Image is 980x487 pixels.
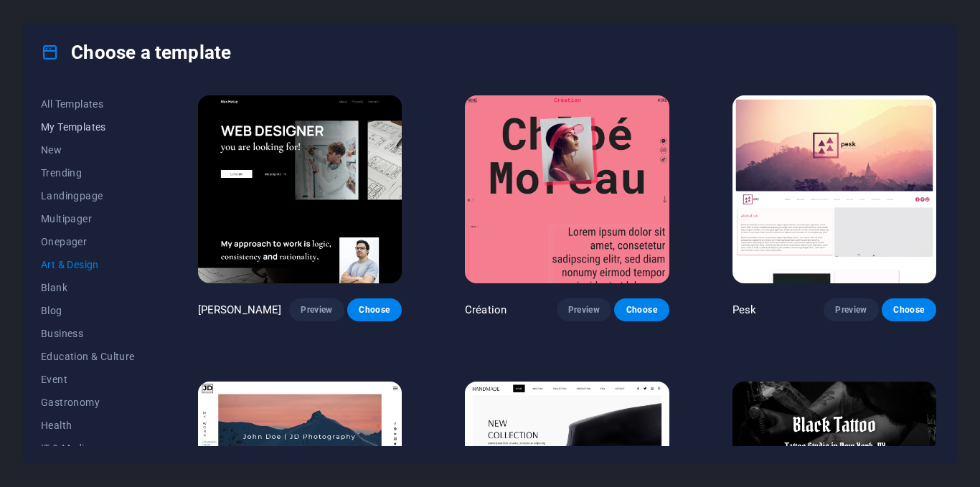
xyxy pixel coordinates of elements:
[41,213,135,224] span: Multipager
[41,420,135,431] span: Health
[626,304,657,316] span: Choose
[41,437,135,460] button: IT & Media
[198,95,402,283] img: Max Hatzy
[41,397,135,408] span: Gastronomy
[41,98,135,110] span: All Templates
[41,184,135,207] button: Landingpage
[347,298,402,321] button: Choose
[465,95,669,283] img: Création
[41,368,135,391] button: Event
[41,345,135,368] button: Education & Culture
[568,304,600,316] span: Preview
[198,303,282,317] p: [PERSON_NAME]
[41,374,135,385] span: Event
[835,304,867,316] span: Preview
[41,144,135,156] span: New
[732,95,936,283] img: Pesk
[41,282,135,293] span: Blank
[41,351,135,362] span: Education & Culture
[289,298,344,321] button: Preview
[41,236,135,247] span: Onepager
[41,259,135,270] span: Art & Design
[41,207,135,230] button: Multipager
[41,121,135,133] span: My Templates
[41,322,135,345] button: Business
[41,190,135,202] span: Landingpage
[41,253,135,276] button: Art & Design
[41,391,135,414] button: Gastronomy
[41,115,135,138] button: My Templates
[359,304,390,316] span: Choose
[893,304,925,316] span: Choose
[41,299,135,322] button: Blog
[614,298,669,321] button: Choose
[41,276,135,299] button: Blank
[465,303,507,317] p: Création
[41,230,135,253] button: Onepager
[41,138,135,161] button: New
[41,328,135,339] span: Business
[41,167,135,179] span: Trending
[41,305,135,316] span: Blog
[41,443,135,454] span: IT & Media
[824,298,878,321] button: Preview
[41,41,231,64] h4: Choose a template
[557,298,611,321] button: Preview
[882,298,936,321] button: Choose
[41,93,135,115] button: All Templates
[732,303,757,317] p: Pesk
[41,161,135,184] button: Trending
[41,414,135,437] button: Health
[301,304,332,316] span: Preview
